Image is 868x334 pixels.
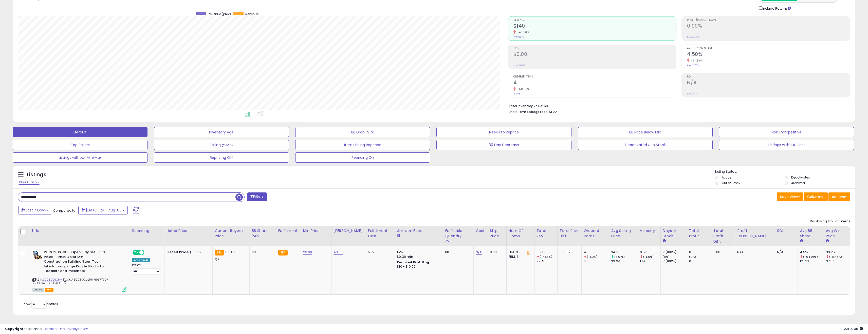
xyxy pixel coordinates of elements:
a: N/A [476,250,482,255]
div: N/A [737,250,771,254]
div: 139.83 [537,250,557,254]
div: Amazon AI [132,258,150,262]
div: Profit [PERSON_NAME] [737,228,773,239]
span: Show: entries [22,302,58,306]
span: 2025-08-11 10:35 GMT [842,326,863,331]
div: 11% [252,250,272,254]
div: 0.57 [640,250,660,254]
div: Include Returns [755,5,797,11]
div: Total Profit Diff. [713,228,733,244]
button: Non Competitive [719,127,854,137]
div: $0.30 min [397,254,439,259]
button: Last 7 Days [18,206,52,214]
div: Title [31,228,128,233]
small: Prev: 0.00% [687,35,699,38]
div: seller snap | | [5,327,88,331]
div: 8 [584,259,609,264]
div: 15% [397,250,439,254]
span: Profit [513,47,676,50]
div: Avg Win Price [826,228,848,239]
span: Revenue [513,19,676,22]
span: Last 7 Days [26,208,46,213]
div: Ship Price [490,228,504,239]
div: Total Rev. [537,228,555,239]
div: 0.00 [713,250,731,254]
button: Columns [804,192,828,201]
div: 5.77 [368,250,391,254]
small: Days In Stock. [663,239,666,243]
b: Listed Price: [167,250,190,254]
div: Avg BB Share [800,228,821,239]
div: FBM: 3 [509,254,530,259]
button: Save View [777,192,803,201]
div: 60 [445,250,470,254]
button: Repricing On [295,152,430,163]
div: ROI [777,228,796,233]
div: -131.67 [560,250,578,254]
small: (-50%) [587,255,597,259]
button: Items Being Repriced [295,140,430,150]
li: $0 [509,103,846,109]
small: Avg BB Share. [800,239,803,243]
small: Prev: N/A [687,92,697,95]
small: -64.59% [689,59,703,63]
a: B0080OJCPM [43,278,62,282]
span: Compared to: [53,208,76,213]
div: Clear All Filters [18,180,40,185]
h5: Listings [27,171,46,178]
div: Fulfillable Quantity [445,228,471,239]
div: $30.66 [167,250,209,254]
button: Needs to Reprice [436,127,571,137]
h2: 0.00% [687,23,850,30]
small: FBA [278,250,287,256]
small: (-64.59%) [803,255,818,259]
label: Out of Stock [722,181,740,185]
small: Prev: $272 [513,35,524,38]
div: 7 (100%) [663,250,687,254]
span: 30.48 [225,250,235,254]
div: Preset: [132,263,160,275]
div: Displaying 1 to 1 of 1 items [810,219,850,224]
div: $10 - $10.90 [397,265,439,269]
b: Total Inventory Value: [509,104,543,108]
div: Listed Price [167,228,210,233]
div: Repricing [132,228,162,233]
span: FBA [45,288,53,292]
div: Min Price [303,228,329,233]
div: Avg Selling Price [611,228,636,239]
span: OFF [144,250,152,255]
small: Prev: 12.71% [687,64,699,67]
span: Revenue (prev) [208,12,231,16]
div: Num of Comp. [509,228,532,239]
h2: $140 [513,23,676,30]
div: 33.94 [611,259,638,264]
label: Deactivated [791,175,810,180]
div: Fulfillment [278,228,299,233]
button: Top Sellers [13,140,147,150]
span: ROI [687,75,850,78]
button: Listings without Cost [719,140,854,150]
a: Terms of Use [43,326,65,331]
h2: N/A [687,80,850,87]
span: Ordered Items [513,75,676,78]
button: Filters [247,192,267,201]
div: Total Rev. Diff. [560,228,579,239]
button: BB Drop in 7d [295,127,430,137]
small: -48.50% [516,30,529,34]
button: Selling @ Max [154,140,289,150]
div: 0 [689,250,711,254]
div: Velocity [640,228,658,233]
span: Revenue [245,12,258,16]
button: Inventory Age [154,127,289,137]
button: BB Price Below Min [578,127,713,137]
small: Avg Win Price. [826,239,829,243]
div: Total Profit [689,228,709,239]
div: Days In Stock [663,228,685,239]
span: [DATE]-28 - Aug-03 [86,208,121,213]
h2: 4.50% [687,51,850,58]
div: BB Share 24h. [252,228,274,239]
a: 40.86 [334,250,343,255]
div: Current Buybox Price [215,228,247,239]
div: 1.14 [640,259,660,264]
label: Archived [791,181,805,185]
